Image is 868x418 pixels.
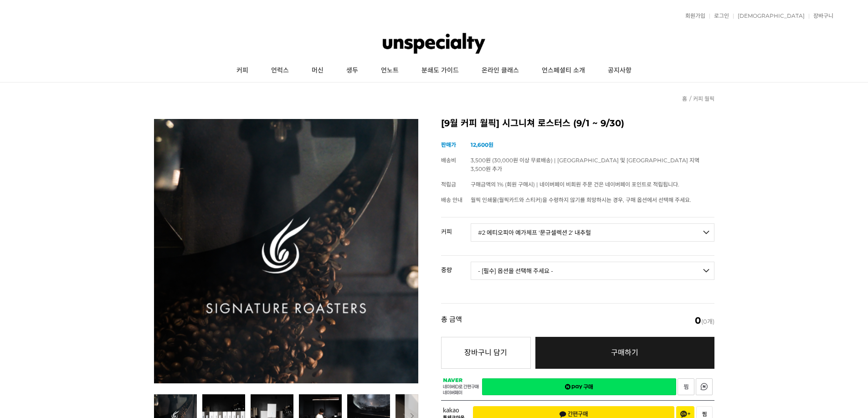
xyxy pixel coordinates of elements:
[225,59,260,82] a: 커피
[693,95,714,102] a: 커피 월픽
[441,181,456,188] span: 적립금
[441,256,471,277] th: 중량
[530,59,596,82] a: 언스페셜티 소개
[471,181,679,188] span: 구매금액의 1% (회원 구매시) | 네이버페이 비회원 주문 건은 네이버페이 포인트로 적립됩니다.
[441,217,471,238] th: 커피
[678,378,694,395] a: 새창
[535,337,714,369] a: 구매하기
[611,348,638,357] span: 구매하기
[470,59,530,82] a: 온라인 클래스
[471,141,493,148] strong: 12,600원
[370,59,410,82] a: 언노트
[559,411,588,418] span: 간편구매
[383,30,485,57] img: 언스페셜티 몰
[441,157,456,164] span: 배송비
[260,59,300,82] a: 언럭스
[696,378,713,395] a: 새창
[410,59,470,82] a: 분쇄도 가이드
[596,59,643,82] a: 공지사항
[681,13,705,19] a: 회원가입
[702,411,707,418] span: 찜
[695,315,701,326] em: 0
[154,119,418,383] img: [9월 커피 월픽] 시그니쳐 로스터스 (9/1 ~ 9/30)
[709,13,729,19] a: 로그인
[441,337,531,369] button: 장바구니 담기
[482,378,676,395] a: 새창
[441,141,456,148] span: 판매가
[441,119,714,128] h2: [9월 커피 월픽] 시그니쳐 로스터스 (9/1 ~ 9/30)
[471,157,699,172] span: 3,500원 (30,000원 이상 무료배송) | [GEOGRAPHIC_DATA] 및 [GEOGRAPHIC_DATA] 지역 3,500원 추가
[441,196,462,203] span: 배송 안내
[733,13,805,19] a: [DEMOGRAPHIC_DATA]
[335,59,370,82] a: 생두
[680,411,690,418] span: 채널 추가
[682,95,687,102] a: 홈
[809,13,833,19] a: 장바구니
[441,316,462,325] strong: 총 금액
[695,316,714,325] span: (0개)
[300,59,335,82] a: 머신
[471,196,691,203] span: 월픽 인쇄물(월픽카드와 스티커)을 수령하지 않기를 희망하시는 경우, 구매 옵션에서 선택해 주세요.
